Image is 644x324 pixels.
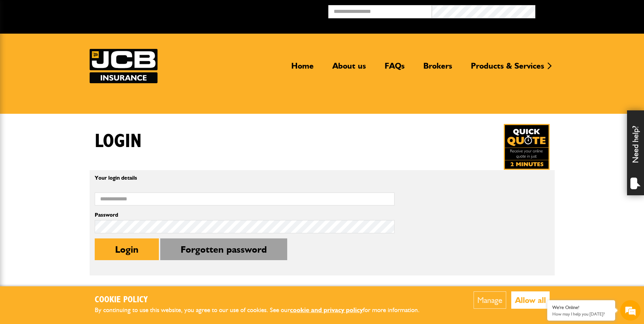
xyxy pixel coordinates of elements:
[160,238,287,260] button: Forgotten password
[90,49,158,83] img: JCB Insurance Services logo
[95,175,394,181] p: Your login details
[35,38,114,47] div: Chat with us now
[95,305,431,316] p: By continuing to use this website, you agree to our use of cookies. See our for more information.
[95,238,159,260] button: Login
[9,123,124,203] textarea: Type your message and hit 'Enter'
[504,124,550,170] img: Quick Quote
[95,212,394,218] label: Password
[474,291,506,309] button: Manage
[9,63,124,78] input: Enter your last name
[552,305,610,310] div: We're Online!
[627,110,644,195] div: Need help?
[92,209,123,218] em: Start Chat
[12,38,29,47] img: d_20077148190_company_1631870298795_20077148190
[111,3,128,20] div: Minimize live chat window
[418,61,457,76] a: Brokers
[95,295,431,305] h2: Cookie Policy
[286,61,319,76] a: Home
[511,291,550,309] button: Allow all
[466,61,549,76] a: Products & Services
[380,61,410,76] a: FAQs
[552,311,610,317] p: How may I help you today?
[504,124,550,170] a: Get your insurance quote in just 2-minutes
[290,306,363,314] a: cookie and privacy policy
[535,5,639,16] button: Broker Login
[95,130,142,153] h1: Login
[327,61,371,76] a: About us
[9,83,124,98] input: Enter your email address
[9,103,124,118] input: Enter your phone number
[90,49,158,83] a: JCB Insurance Services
